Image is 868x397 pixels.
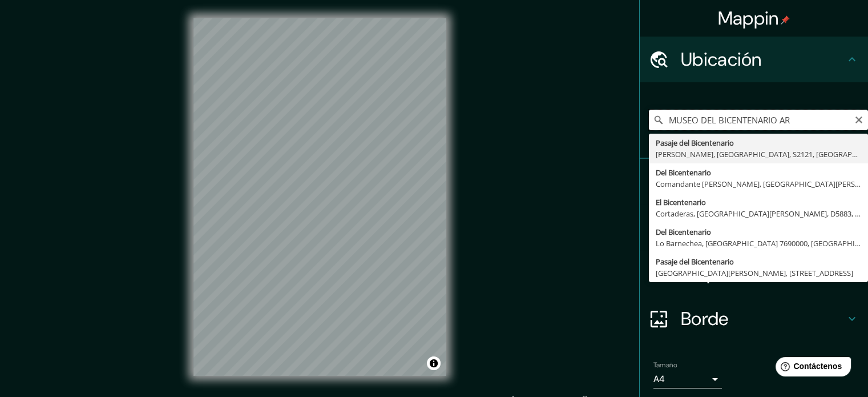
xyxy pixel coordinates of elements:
[656,138,734,148] font: Pasaje del Bicentenario
[649,110,868,130] input: Elige tu ciudad o zona
[640,159,868,204] div: Patas
[766,352,855,384] iframe: Lanzador de widgets de ayuda
[681,307,729,331] font: Borde
[656,227,711,237] font: Del Bicentenario
[854,114,863,125] button: Claro
[656,197,706,207] font: El Bicentenario
[681,47,762,71] font: Ubicación
[653,373,665,385] font: A4
[718,6,779,30] font: Mappin
[640,37,868,82] div: Ubicación
[656,268,853,278] font: [GEOGRAPHIC_DATA][PERSON_NAME], [STREET_ADDRESS]
[427,356,441,370] button: Activar o desactivar atribución
[193,18,446,376] canvas: Mapa
[656,256,734,267] font: Pasaje del Bicentenario
[781,15,790,25] img: pin-icon.png
[653,360,677,370] font: Tamaño
[640,204,868,250] div: Estilo
[656,167,711,178] font: Del Bicentenario
[653,370,722,388] div: A4
[640,250,868,296] div: Disposición
[640,296,868,342] div: Borde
